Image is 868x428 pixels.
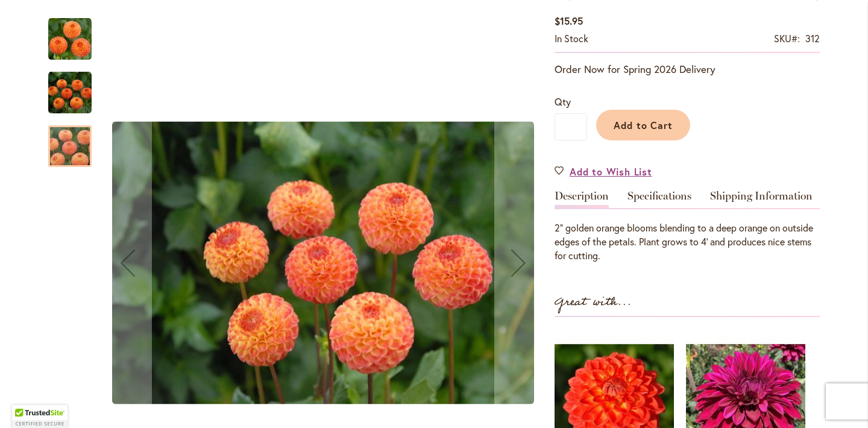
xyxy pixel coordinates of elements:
img: GINGER WILLO [112,122,534,404]
a: Description [555,190,609,208]
a: Specifications [627,190,691,208]
span: $15.95 [555,14,583,27]
div: Detailed Product Info [555,190,820,263]
button: Add to Cart [596,110,690,140]
div: Availability [555,32,588,46]
div: 2” golden orange blooms blending to a deep orange on outside edges of the petals. Plant grows to ... [555,221,820,263]
span: Add to Cart [614,119,673,131]
span: In stock [555,32,588,45]
span: Qty [555,95,571,108]
iframe: Launch Accessibility Center [9,385,43,419]
img: GINGER WILLO [48,71,92,115]
strong: Great with... [555,292,632,312]
div: GINGER WILLO [48,60,104,113]
div: GINGER WILLO [48,6,104,60]
span: Add to Wish List [570,165,652,178]
img: GINGER WILLO [48,17,92,61]
div: GINGER WILLO [48,113,92,167]
a: Add to Wish List [555,165,652,178]
div: 312 [805,32,820,46]
strong: SKU [774,32,800,45]
p: Order Now for Spring 2026 Delivery [555,62,820,77]
a: Shipping Information [710,190,813,208]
